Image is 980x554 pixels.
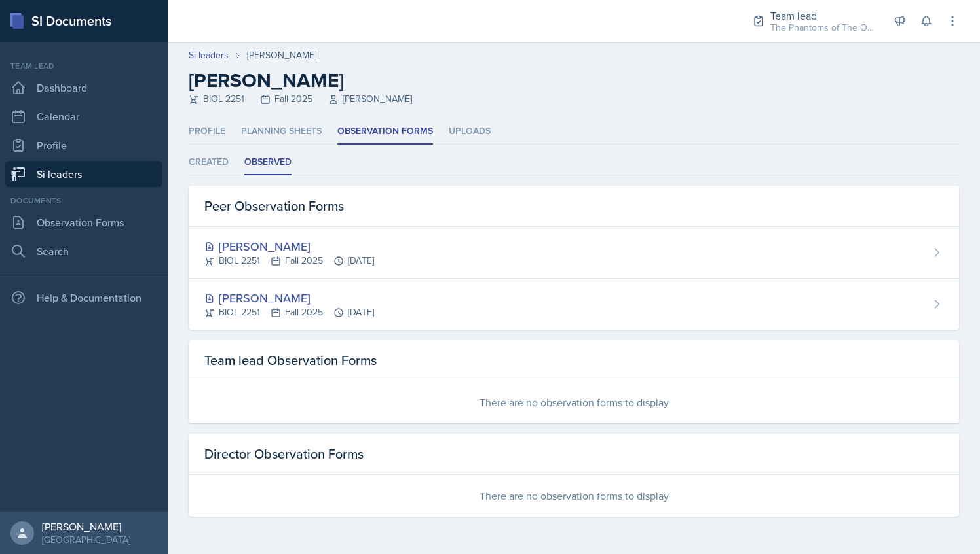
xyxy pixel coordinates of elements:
div: BIOL 2251 Fall 2025 [DATE] [204,305,374,319]
div: Help & Documentation [5,285,162,311]
div: The Phantoms of The Opera / Fall 2025 [770,21,875,35]
a: Profile [5,132,162,158]
div: Team lead Observation Forms [189,340,959,381]
div: Director Observation Forms [189,434,959,475]
div: [PERSON_NAME] [204,289,374,307]
li: Uploads [449,119,491,145]
div: Peer Observation Forms [189,186,959,227]
a: [PERSON_NAME] BIOL 2251Fall 2025[DATE] [189,227,959,279]
div: There are no observation forms to display [189,381,959,423]
li: Observed [244,150,292,175]
li: Created [189,150,229,175]
div: [GEOGRAPHIC_DATA] [42,533,130,546]
div: BIOL 2251 Fall 2025 [DATE] [204,254,374,268]
a: Si leaders [189,48,229,62]
div: Team lead [770,8,875,24]
li: Profile [189,119,225,145]
div: [PERSON_NAME] [204,237,374,255]
a: Calendar [5,103,162,130]
a: Dashboard [5,75,162,101]
a: Search [5,238,162,264]
div: Team lead [5,60,162,72]
div: BIOL 2251 Fall 2025 [PERSON_NAME] [189,92,959,106]
a: Si leaders [5,161,162,187]
a: Observation Forms [5,209,162,235]
h2: [PERSON_NAME] [189,69,959,92]
div: There are no observation forms to display [189,475,959,517]
a: [PERSON_NAME] BIOL 2251Fall 2025[DATE] [189,279,959,330]
li: Planning Sheets [241,119,322,145]
div: [PERSON_NAME] [247,48,316,62]
li: Observation Forms [337,119,433,145]
div: [PERSON_NAME] [42,520,130,533]
div: Documents [5,195,162,207]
